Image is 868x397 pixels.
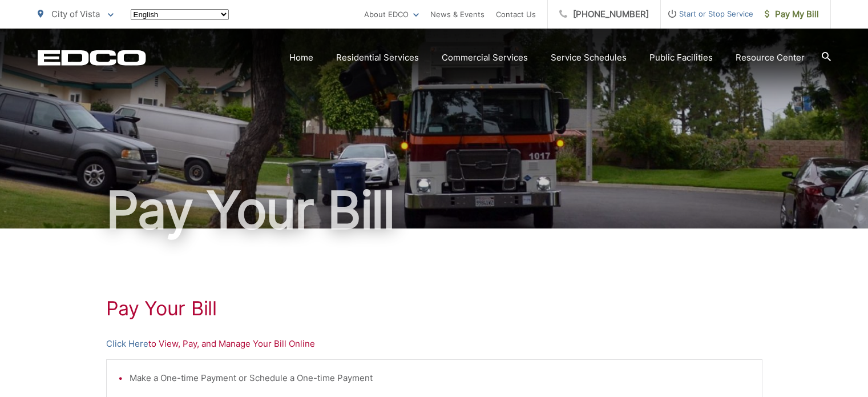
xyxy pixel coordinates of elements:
[336,51,419,65] a: Residential Services
[430,7,485,21] a: News & Events
[551,51,627,65] a: Service Schedules
[496,7,536,21] a: Contact Us
[131,9,229,20] select: Select a language
[765,7,819,21] span: Pay My Bill
[364,7,419,21] a: About EDCO
[130,371,750,385] li: Make a One-time Payment or Schedule a One-time Payment
[106,297,762,320] h1: Pay Your Bill
[51,9,100,19] span: City of Vista
[736,51,805,65] a: Resource Center
[38,182,831,239] h1: Pay Your Bill
[106,337,148,351] a: Click Here
[106,337,762,351] p: to View, Pay, and Manage Your Bill Online
[289,51,313,65] a: Home
[38,50,146,66] a: EDCD logo. Return to the homepage.
[649,51,713,65] a: Public Facilities
[442,51,528,65] a: Commercial Services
